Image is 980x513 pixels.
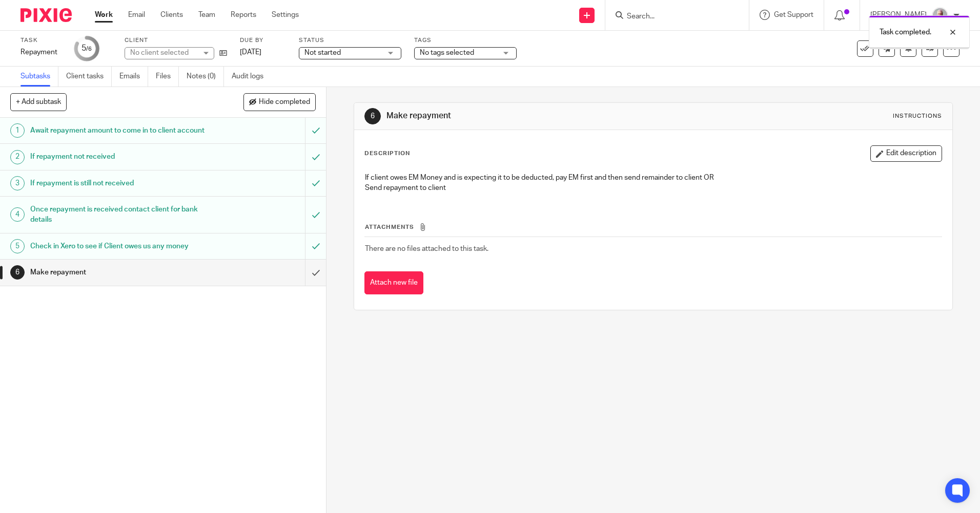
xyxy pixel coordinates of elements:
a: Files [156,67,179,87]
div: 5 [81,42,92,54]
h1: Make repayment [30,265,207,280]
span: Hide completed [259,98,310,106]
button: + Add subtask [10,93,67,111]
div: No client selected [130,48,197,58]
h1: Make repayment [386,111,675,121]
a: Work [95,10,113,20]
span: There are no files attached to this task. [365,245,488,252]
button: Hide completed [243,93,316,111]
label: Task [21,36,62,45]
small: /6 [86,46,92,52]
h1: If repayment is still not received [30,176,207,191]
span: Not started [304,49,341,56]
h1: Once repayment is received contact client for bank details [30,202,207,228]
h1: Check in Xero to see if Client owes us any money [30,239,207,254]
img: KR%20update.jpg [932,7,948,24]
button: Edit description [870,145,942,162]
button: Attach new file [364,271,423,294]
p: If client owes EM Money and is expecting it to be deducted, pay EM first and then send remainder ... [365,173,941,183]
p: Send repayment to client [365,183,941,193]
a: Team [198,10,215,20]
span: Attachments [365,224,414,230]
a: Email [128,10,145,20]
label: Client [125,36,227,45]
div: 4 [10,207,25,222]
a: Subtasks [21,67,58,87]
a: Settings [272,10,299,20]
img: Pixie [21,8,72,22]
label: Status [299,36,401,45]
a: Client tasks [66,67,112,87]
a: Audit logs [232,67,271,87]
p: Description [364,149,410,158]
a: Reports [231,10,256,20]
span: No tags selected [420,49,474,56]
a: Emails [119,67,148,87]
div: 2 [10,150,25,164]
div: 1 [10,123,25,138]
h1: Await repayment amount to come in to client account [30,123,207,138]
label: Due by [240,36,286,45]
a: Clients [160,10,183,20]
div: Repayment [21,47,62,57]
a: Notes (0) [187,67,224,87]
div: Instructions [893,112,942,120]
div: 6 [10,265,25,280]
div: 6 [364,108,381,124]
div: 5 [10,239,25,253]
div: 3 [10,176,25,190]
label: Tags [414,36,517,45]
span: [DATE] [240,49,261,56]
p: Task completed. [880,27,931,37]
h1: If repayment not received [30,149,207,164]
